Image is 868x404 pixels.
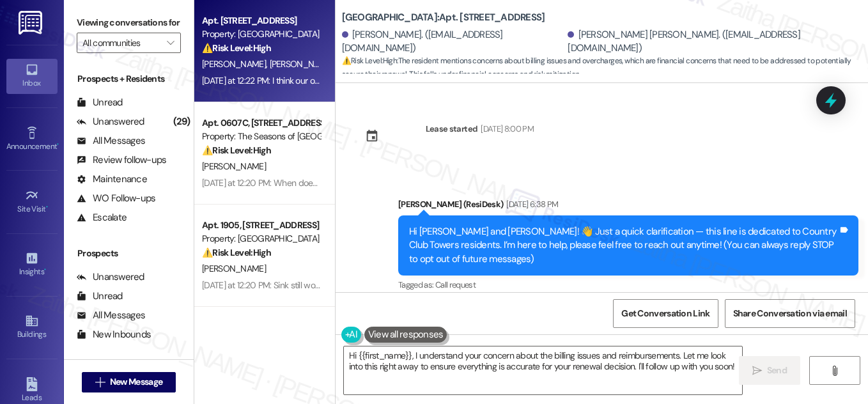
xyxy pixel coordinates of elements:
[6,310,58,345] a: Buildings
[435,279,476,290] span: Call request
[167,38,174,48] i: 
[202,247,271,258] strong: ⚠️ Risk Level: High
[202,144,271,156] strong: ⚠️ Risk Level: High
[202,116,320,130] div: Apt. 0607C, [STREET_ADDRESS][PERSON_NAME]
[202,14,320,27] div: Apt. [STREET_ADDRESS]
[110,375,162,389] span: New Message
[725,299,855,328] button: Share Conversation via email
[202,219,320,232] div: Apt. 1905, [STREET_ADDRESS]
[46,203,48,212] span: •
[202,130,320,143] div: Property: The Seasons of [GEOGRAPHIC_DATA]
[44,265,46,274] span: •
[342,28,565,56] div: [PERSON_NAME]. ([EMAIL_ADDRESS][DOMAIN_NAME])
[6,247,58,282] a: Insights •
[398,276,858,294] div: Tagged as:
[342,54,868,82] span: : The resident mentions concerns about billing issues and overcharges, which are financial concer...
[830,366,839,376] i: 
[426,122,478,136] div: Lease started
[621,307,709,320] span: Get Conversation Link
[733,307,847,320] span: Share Conversation via email
[477,122,534,136] div: [DATE] 8:00 PM
[739,356,801,385] button: Send
[6,59,58,93] a: Inbox
[77,192,155,205] div: WO Follow-ups
[77,328,151,341] div: New Inbounds
[77,13,181,33] label: Viewing conversations for
[77,270,144,284] div: Unanswered
[19,11,45,35] img: ResiDesk Logo
[202,27,320,41] div: Property: [GEOGRAPHIC_DATA]
[202,177,373,189] div: [DATE] at 12:20 PM: When does my lease end?
[77,309,145,322] div: All Messages
[409,225,838,266] div: Hi [PERSON_NAME] and [PERSON_NAME]! 👋 Just a quick clarification — this line is dedicated to Coun...
[342,56,397,66] strong: ⚠️ Risk Level: High
[57,140,59,149] span: •
[202,232,320,245] div: Property: [GEOGRAPHIC_DATA]
[95,377,105,387] i: 
[77,290,123,303] div: Unread
[77,134,145,148] div: All Messages
[767,364,787,377] span: Send
[82,372,176,392] button: New Message
[752,366,762,376] i: 
[64,247,194,260] div: Prospects
[613,299,718,328] button: Get Conversation Link
[202,58,270,70] span: [PERSON_NAME]
[503,198,558,211] div: [DATE] 6:38 PM
[170,112,194,132] div: (29)
[77,153,166,167] div: Review follow-ups
[202,42,271,54] strong: ⚠️ Risk Level: High
[77,211,127,224] div: Escalate
[77,173,147,186] div: Maintenance
[82,33,160,53] input: All communities
[568,28,858,56] div: [PERSON_NAME] [PERSON_NAME]. ([EMAIL_ADDRESS][DOMAIN_NAME])
[6,185,58,219] a: Site Visit •
[342,11,545,24] b: [GEOGRAPHIC_DATA]: Apt. [STREET_ADDRESS]
[202,279,344,291] div: [DATE] at 12:20 PM: Sink still won't drain
[77,115,144,128] div: Unanswered
[202,160,266,172] span: [PERSON_NAME]
[269,58,333,70] span: [PERSON_NAME]
[344,346,742,394] textarea: Hi {{first_name}}, I understand your concern about the billing issues and reimbursements. Let me ...
[398,198,858,215] div: [PERSON_NAME] (ResiDesk)
[202,263,266,274] span: [PERSON_NAME]
[77,96,123,109] div: Unread
[64,72,194,86] div: Prospects + Residents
